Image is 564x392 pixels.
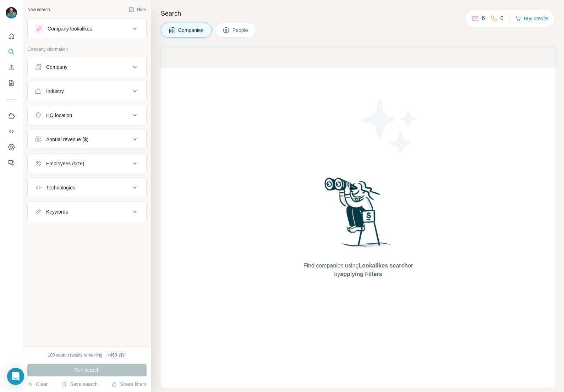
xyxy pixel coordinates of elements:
[61,381,98,388] button: Save search
[46,112,72,119] div: HQ location
[6,30,17,43] button: Quick start
[46,208,68,215] div: Keywords
[108,352,117,358] div: + 460
[7,368,24,385] div: Open Intercom Messenger
[6,77,17,89] button: My lists
[48,351,126,359] div: 100 search results remaining
[515,13,548,23] button: Buy credits
[28,131,146,148] button: Annual revenue ($)
[46,184,75,191] div: Technologies
[27,381,48,388] button: Clear
[500,14,504,23] p: 0
[340,271,382,277] span: applying Filters
[111,381,147,388] button: Share filters
[46,160,84,167] div: Employees (size)
[6,156,17,169] button: Feedback
[178,27,204,34] span: Companies
[28,155,146,172] button: Employees (size)
[301,261,415,278] span: Find companies using or by
[27,46,147,53] p: Company information
[28,83,146,100] button: Industry
[28,203,146,220] button: Keywords
[321,176,395,255] img: Surfe Illustration - Woman searching with binoculars
[46,136,88,143] div: Annual revenue ($)
[6,141,17,154] button: Dashboard
[46,64,67,71] div: Company
[124,4,151,15] button: Hide
[232,27,249,34] span: People
[28,107,146,124] button: HQ location
[27,6,50,13] div: New search
[28,20,146,37] button: Company lookalikes
[161,9,555,18] h4: Search
[6,61,17,74] button: Enrich CSV
[46,88,64,95] div: Industry
[48,25,92,32] div: Company lookalikes
[28,59,146,76] button: Company
[161,48,555,66] iframe: Banner
[6,45,17,58] button: Search
[6,110,17,122] button: Use Surfe on LinkedIn
[6,7,17,18] img: Avatar
[358,95,422,159] img: Surfe Illustration - Stars
[6,125,17,138] button: Use Surfe API
[482,14,485,23] p: 6
[28,179,146,196] button: Technologies
[358,263,408,269] span: Lookalikes search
